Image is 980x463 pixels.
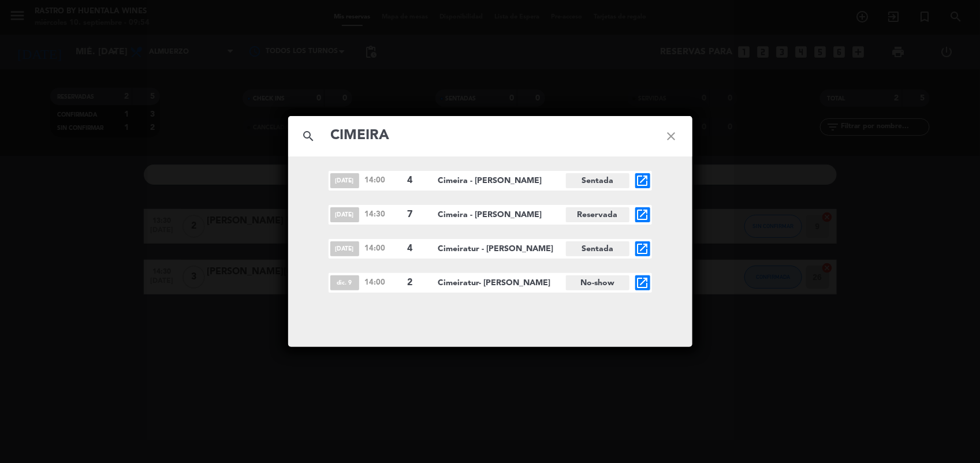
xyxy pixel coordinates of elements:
input: Buscar reservas [330,124,651,148]
span: Cimeiratur- [PERSON_NAME] [438,277,566,290]
span: [DATE] [330,173,359,188]
span: [DATE] [330,207,359,222]
span: 14:00 [365,174,402,186]
span: 4 [408,173,428,188]
span: 14:30 [365,208,402,221]
i: search [288,115,330,157]
span: Reservada [566,207,629,222]
span: 2 [408,275,428,290]
span: Sentada [566,173,629,188]
span: Cimeiratur - [PERSON_NAME] [438,242,566,256]
i: open_in_new [636,242,650,256]
span: Sentada [566,241,629,256]
span: 7 [408,207,428,222]
span: Cimeira - [PERSON_NAME] [438,174,566,188]
i: open_in_new [636,208,650,222]
span: 4 [408,241,428,256]
i: open_in_new [636,276,650,290]
span: 14:00 [365,277,402,289]
span: 14:00 [365,242,402,255]
span: No-show [566,275,629,290]
span: Cimeira - [PERSON_NAME] [438,208,566,222]
span: dic. 9 [330,275,359,290]
i: close [651,115,692,157]
i: open_in_new [636,174,650,188]
span: [DATE] [330,241,359,256]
